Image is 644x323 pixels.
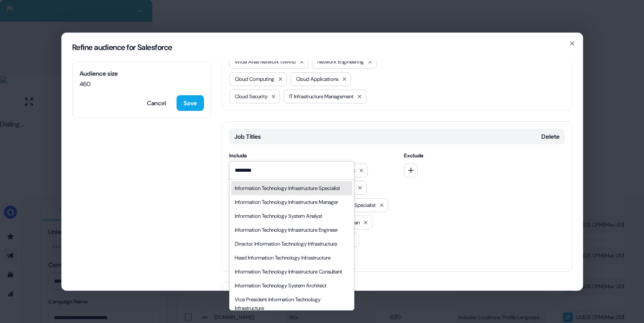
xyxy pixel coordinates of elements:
[235,212,322,220] div: Information Technology System Analyst
[235,267,342,276] div: Information Technology Infrastructure Consultant
[235,57,296,66] span: Wide Area Network (WAN)
[72,43,572,51] h2: Refine audience for Salesforce
[296,74,338,83] span: Cloud Applications
[235,184,340,193] div: Information Technology Infrastructure Specialist
[235,295,349,313] div: Vice President Information Technology Infrastructure
[235,198,338,206] div: Information Technology Infrastructure Manager
[235,253,330,262] div: Head Information Technology Infrastructure
[541,132,560,140] button: Delete
[404,151,565,160] span: Exclude
[140,95,173,110] button: Cancel
[235,92,267,100] span: Cloud Security
[80,79,204,88] span: 460
[234,132,261,140] span: Job Titles
[317,57,364,66] span: Network Engineering
[222,282,284,297] button: Add category
[235,226,338,234] div: Information Technology Infrastructure Engineer
[80,69,204,77] span: Audience size
[230,180,354,310] div: Suggestions
[235,240,337,248] div: Director Information Technology Infrastructure
[177,95,204,110] button: Save
[289,92,354,100] span: IT Infrastructure Management
[235,281,327,290] div: Information Technology System Architect
[235,74,274,83] span: Cloud Computing
[229,151,390,160] span: Include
